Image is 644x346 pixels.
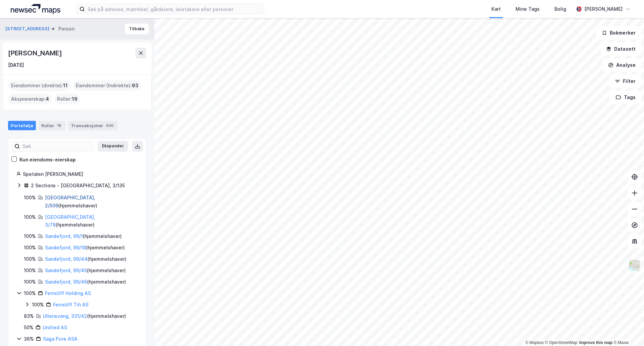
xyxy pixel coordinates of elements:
a: OpenStreetMap [545,340,578,345]
a: Ullensvang, 331/42 [43,313,87,319]
input: Søk [20,141,93,151]
div: Roller [39,121,65,130]
a: Sandefjord, 99/45 [45,267,87,273]
div: 100% [24,244,36,252]
div: Eiendommer (Indirekte) : [73,80,141,91]
a: Unified AS [43,325,67,330]
div: [PERSON_NAME] [8,48,63,58]
a: Sandefjord, 99/1 [45,233,83,239]
img: Z [628,259,641,272]
div: ( hjemmelshaver ) [45,244,125,252]
div: Eiendommer (direkte) : [8,80,70,91]
div: 100% [24,289,36,297]
div: Mine Tags [516,5,540,13]
div: ( hjemmelshaver ) [45,255,126,263]
div: [DATE] [8,61,24,69]
iframe: Chat Widget [610,314,644,346]
input: Søk på adresse, matrikkel, gårdeiere, leietakere eller personer [85,4,264,14]
img: logo.a4113a55bc3d86da70a041830d287a7e.svg [11,4,60,14]
div: 100% [24,278,36,286]
div: Aksjeeierskap : [8,94,52,104]
span: 11 [63,82,68,90]
a: Sandefjord, 99/44 [45,256,88,262]
a: [GEOGRAPHIC_DATA], 2/509 [45,195,95,208]
a: Ferncliff Tih AS [53,302,89,307]
button: Filter [609,75,641,88]
button: Tilbake [125,23,149,34]
a: Ferncliff Holding AS [45,290,91,296]
div: 100% [24,232,36,240]
div: Portefølje [8,121,36,130]
div: ( hjemmelshaver ) [43,312,126,320]
div: Kun eiendoms-eierskap [19,156,76,164]
div: 19 [56,122,63,129]
a: Improve this map [579,340,612,345]
div: ( hjemmelshaver ) [45,266,126,275]
div: ( hjemmelshaver ) [45,194,138,210]
div: 100% [24,266,36,275]
div: 100% [24,213,36,221]
div: 36% [24,335,34,343]
div: ( hjemmelshaver ) [45,213,138,229]
div: [PERSON_NAME] [584,5,623,13]
div: Person [58,25,74,33]
div: 2 Sections - [GEOGRAPHIC_DATA], 3/135 [31,182,125,190]
div: Roller : [54,94,80,104]
div: Kontrollprogram for chat [610,314,644,346]
button: Analyse [602,58,641,72]
div: Transaksjoner [68,121,118,130]
a: Sandefjord, 99/46 [45,279,87,285]
a: Sandefjord, 99/18 [45,245,86,250]
a: [GEOGRAPHIC_DATA], 3/78 [45,214,95,228]
button: Tags [610,91,641,104]
div: 500 [105,122,115,129]
div: Bolig [554,5,566,13]
button: Ekspander [98,141,128,152]
span: 93 [132,82,139,90]
div: Kart [491,5,501,13]
div: ( hjemmelshaver ) [45,232,122,240]
div: Spetalen [PERSON_NAME] [23,170,138,178]
span: 19 [72,95,77,103]
div: ( hjemmelshaver ) [45,278,126,286]
div: 100% [32,301,44,309]
a: Mapbox [525,340,544,345]
button: Bokmerker [596,26,641,40]
div: 100% [24,255,36,263]
div: 100% [24,194,36,202]
button: [STREET_ADDRESS] [5,26,51,32]
div: 50% [24,324,34,332]
span: 4 [46,95,49,103]
button: Datasett [600,42,641,56]
div: 83% [24,312,34,320]
a: Saga Pure ASA [43,336,77,342]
